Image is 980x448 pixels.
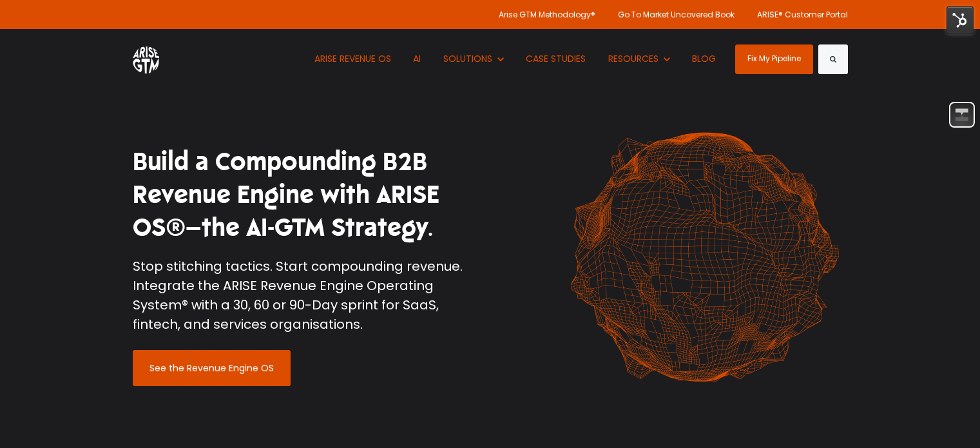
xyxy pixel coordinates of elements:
[599,29,679,89] button: Show submenu for RESOURCES RESOURCES
[305,29,401,89] a: ARISE REVENUE OS
[133,146,481,245] h1: Build a Compounding B2B Revenue Engine with ARISE OS®—the AI-GTM Strategy.
[133,44,159,73] img: ARISE GTM logo (1) white
[133,350,291,386] a: See the Revenue Engine OS
[434,29,513,89] button: Show submenu for SOLUTIONS SOLUTIONS
[735,44,813,74] a: Fix My Pipeline
[608,52,658,65] span: RESOURCES
[443,52,492,65] span: SOLUTIONS
[305,29,725,89] nav: Desktop navigation
[561,119,848,396] img: shape-61 orange
[133,257,463,333] span: Stop stitching tactics. Start compounding revenue. Integrate the ARISE Revenue Engine Operating S...
[517,29,596,89] a: CASE STUDIES
[404,29,431,89] a: AI
[818,44,848,74] button: Search
[946,6,974,34] img: HubSpot Tools Menu Toggle
[683,29,726,89] a: BLOG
